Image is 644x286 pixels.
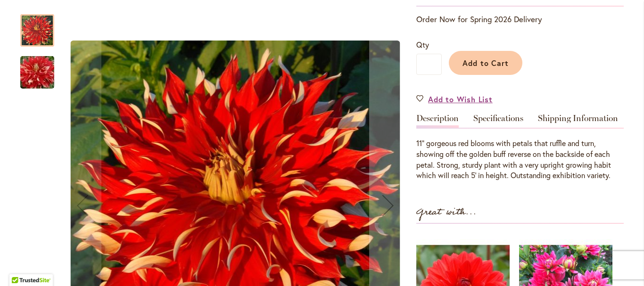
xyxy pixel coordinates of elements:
div: Nick Sr [20,5,64,47]
a: Description [416,114,459,128]
button: Add to Cart [449,51,522,75]
p: Order Now for Spring 2026 Delivery [416,14,624,25]
iframe: Launch Accessibility Center [7,253,33,279]
div: Detailed Product Info [416,114,624,181]
a: Shipping Information [538,114,618,128]
a: Specifications [473,114,523,128]
span: Qty [416,40,429,49]
a: Add to Wish List [416,94,493,105]
span: Add to Cart [462,58,509,68]
p: 11" gorgeous red blooms with petals that ruffle and turn, showing off the golden buff reverse on ... [416,138,624,181]
img: Nick Sr [3,50,71,95]
strong: Great with... [416,204,477,220]
div: Nick Sr [20,47,54,89]
span: Add to Wish List [428,94,493,105]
